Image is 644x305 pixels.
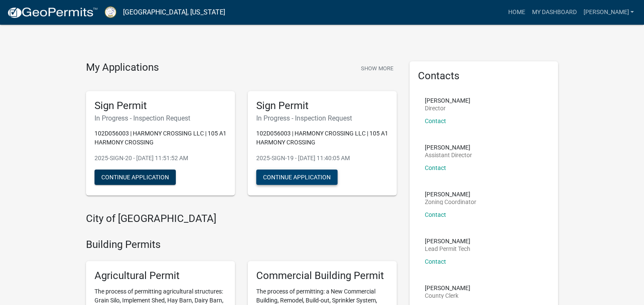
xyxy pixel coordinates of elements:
[528,4,580,20] a: My Dashboard
[425,211,446,218] a: Contact
[425,246,470,252] p: Lead Permit Tech
[425,98,470,104] p: [PERSON_NAME]
[418,70,550,82] h5: Contacts
[425,199,476,205] p: Zoning Coordinator
[256,170,338,185] button: Continue Application
[86,239,397,251] h4: Building Permits
[425,118,446,124] a: Contact
[86,213,397,225] h4: City of [GEOGRAPHIC_DATA]
[94,100,226,112] h5: Sign Permit
[94,270,226,282] h5: Agricultural Permit
[86,61,159,74] h4: My Applications
[425,152,472,158] p: Assistant Director
[425,144,472,150] p: [PERSON_NAME]
[425,105,470,111] p: Director
[94,129,226,147] p: 102D056003 | HARMONY CROSSING LLC | 105 A1 HARMONY CROSSING
[123,5,225,20] a: [GEOGRAPHIC_DATA], [US_STATE]
[256,129,388,147] p: 102D056003 | HARMONY CROSSING LLC | 105 A1 HARMONY CROSSING
[94,170,176,185] button: Continue Application
[256,100,388,112] h5: Sign Permit
[256,270,388,282] h5: Commercial Building Permit
[425,164,446,171] a: Contact
[425,258,446,265] a: Contact
[425,293,470,299] p: County Clerk
[105,6,116,18] img: Putnam County, Georgia
[94,114,226,122] h6: In Progress - Inspection Request
[425,285,470,291] p: [PERSON_NAME]
[425,191,476,197] p: [PERSON_NAME]
[256,154,388,163] p: 2025-SIGN-19 - [DATE] 11:40:05 AM
[504,4,528,20] a: Home
[580,4,637,20] a: [PERSON_NAME]
[94,154,226,163] p: 2025-SIGN-20 - [DATE] 11:51:52 AM
[358,61,397,75] button: Show More
[256,114,388,122] h6: In Progress - Inspection Request
[425,238,470,244] p: [PERSON_NAME]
